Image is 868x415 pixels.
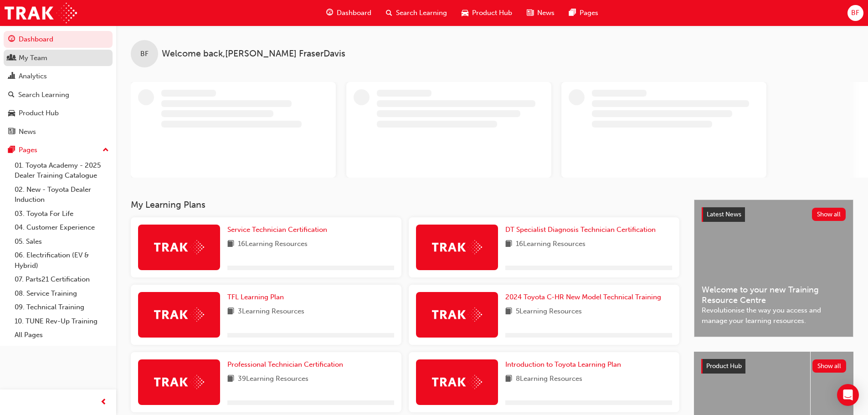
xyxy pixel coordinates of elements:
[4,105,113,122] a: Product Hub
[562,4,606,22] a: pages-iconPages
[812,208,846,221] button: Show all
[8,128,15,136] span: news-icon
[8,54,15,62] span: people-icon
[103,144,109,156] span: up-icon
[154,240,204,254] img: Trak
[140,49,149,59] span: BF
[337,8,371,18] span: Dashboard
[100,397,107,408] span: prev-icon
[812,359,847,373] button: Show all
[707,210,741,218] span: Latest News
[4,29,113,142] button: DashboardMy TeamAnalyticsSearch LearningProduct HubNews
[227,360,343,369] span: Professional Technician Certification
[227,374,234,385] span: book-icon
[505,360,621,369] span: Introduction to Toyota Learning Plan
[326,7,333,19] span: guage-icon
[11,272,113,287] a: 07. Parts21 Certification
[505,359,625,370] a: Introduction to Toyota Learning Plan
[847,5,863,21] button: BF
[11,183,113,207] a: 02. New - Toyota Dealer Induction
[516,306,582,318] span: 5 Learning Resources
[11,287,113,301] a: 08. Service Training
[131,200,679,210] h3: My Learning Plans
[505,239,512,250] span: book-icon
[432,240,482,254] img: Trak
[8,146,15,154] span: pages-icon
[462,7,468,19] span: car-icon
[432,375,482,389] img: Trak
[238,306,304,318] span: 3 Learning Resources
[8,109,15,118] span: car-icon
[516,239,586,250] span: 16 Learning Resources
[580,8,598,18] span: Pages
[238,239,308,250] span: 16 Learning Resources
[706,362,742,370] span: Product Hub
[162,49,345,59] span: Welcome back , [PERSON_NAME] FraserDavis
[4,31,113,48] a: Dashboard
[472,8,512,18] span: Product Hub
[11,235,113,249] a: 05. Sales
[11,220,113,235] a: 04. Customer Experience
[11,328,113,342] a: All Pages
[537,8,555,18] span: News
[702,285,846,305] span: Welcome to your new Training Resource Centre
[527,7,534,19] span: news-icon
[516,374,582,385] span: 8 Learning Resources
[8,91,15,99] span: search-icon
[702,207,846,222] a: Latest NewsShow all
[505,293,661,301] span: 2024 Toyota C-HR New Model Technical Training
[238,374,308,385] span: 39 Learning Resources
[8,36,15,44] span: guage-icon
[227,306,234,318] span: book-icon
[4,68,113,85] a: Analytics
[505,225,656,234] span: DT Specialist Diagnosis Technician Certification
[19,71,47,82] div: Analytics
[837,384,859,406] div: Open Intercom Messenger
[519,4,562,22] a: news-iconNews
[4,123,113,140] a: News
[11,159,113,183] a: 01. Toyota Academy - 2025 Dealer Training Catalogue
[11,314,113,328] a: 10. TUNE Rev-Up Training
[11,207,113,221] a: 03. Toyota For Life
[4,142,113,159] button: Pages
[505,306,512,318] span: book-icon
[227,359,347,370] a: Professional Technician Certification
[227,239,234,250] span: book-icon
[227,293,284,301] span: TFL Learning Plan
[454,4,519,22] a: car-iconProduct Hub
[701,359,846,374] a: Product HubShow all
[154,307,204,322] img: Trak
[19,108,59,118] div: Product Hub
[432,307,482,322] img: Trak
[505,225,659,235] a: DT Specialist Diagnosis Technician Certification
[154,375,204,389] img: Trak
[19,53,47,63] div: My Team
[4,50,113,67] a: My Team
[505,374,512,385] span: book-icon
[694,200,853,337] a: Latest NewsShow allWelcome to your new Training Resource CentreRevolutionise the way you access a...
[396,8,447,18] span: Search Learning
[379,4,454,22] a: search-iconSearch Learning
[319,4,379,22] a: guage-iconDashboard
[386,7,392,19] span: search-icon
[11,248,113,272] a: 06. Electrification (EV & Hybrid)
[4,87,113,103] a: Search Learning
[5,3,77,23] img: Trak
[227,292,288,302] a: TFL Learning Plan
[227,225,331,235] a: Service Technician Certification
[505,292,665,302] a: 2024 Toyota C-HR New Model Technical Training
[227,225,327,234] span: Service Technician Certification
[8,72,15,81] span: chart-icon
[19,145,37,155] div: Pages
[11,300,113,314] a: 09. Technical Training
[851,8,859,18] span: BF
[569,7,576,19] span: pages-icon
[18,90,69,100] div: Search Learning
[19,127,36,137] div: News
[702,305,846,326] span: Revolutionise the way you access and manage your learning resources.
